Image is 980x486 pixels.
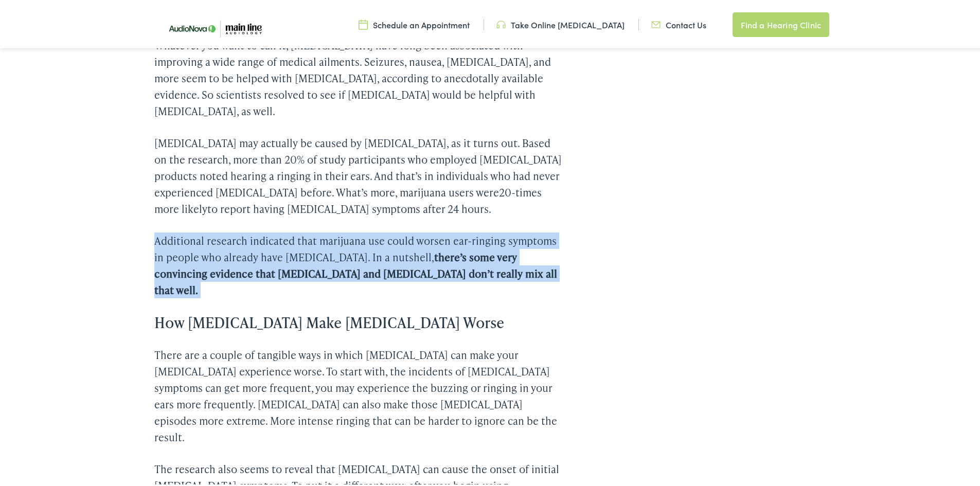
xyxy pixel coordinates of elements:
p: Additional research indicated that marijuana use could worsen ear-ringing symptoms in people who ... [154,230,562,296]
img: utility icon [359,17,368,28]
strong: there’s some very convincing evidence that [MEDICAL_DATA] and [MEDICAL_DATA] don’t really mix all... [154,248,557,295]
a: Find a Hearing Clinic [733,10,829,35]
img: utility icon [651,17,661,28]
img: utility icon [496,17,506,28]
a: Contact Us [651,17,706,28]
a: Schedule an Appointment [359,17,470,28]
a: Take Online [MEDICAL_DATA] [496,17,625,28]
p: There are a couple of tangible ways in which [MEDICAL_DATA] can make your [MEDICAL_DATA] experien... [154,345,562,443]
p: Whatever you want to call it, [MEDICAL_DATA] have long been associated with improving a wide rang... [154,35,562,117]
h3: How [MEDICAL_DATA] Make [MEDICAL_DATA] Worse [154,312,562,329]
p: [MEDICAL_DATA] may actually be caused by [MEDICAL_DATA], as it turns out. Based on the research, ... [154,133,562,215]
